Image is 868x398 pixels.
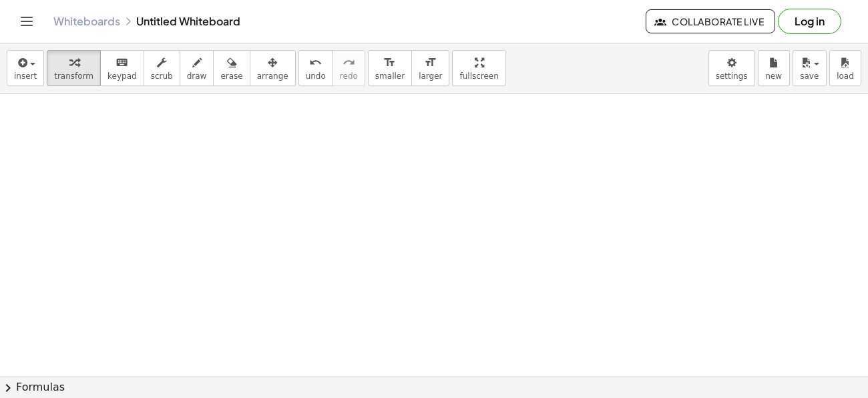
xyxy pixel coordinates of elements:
[298,50,333,86] button: undoundo
[765,71,782,81] span: new
[829,50,861,86] button: load
[14,71,37,81] span: insert
[180,50,214,86] button: draw
[441,122,708,322] iframe: ROCKIN AWAY
[47,50,101,86] button: transform
[16,11,37,32] button: Toggle navigation
[7,50,44,86] button: insert
[657,15,764,27] span: Collaborate Live
[419,71,442,81] span: larger
[459,71,498,81] span: fullscreen
[187,71,207,81] span: draw
[411,50,449,86] button: format_sizelarger
[213,50,250,86] button: erase
[778,9,841,34] button: Log in
[340,71,358,81] span: redo
[837,71,854,81] span: load
[107,71,137,81] span: keypad
[758,50,790,86] button: new
[250,50,296,86] button: arrange
[257,71,288,81] span: arrange
[708,50,755,86] button: settings
[54,71,93,81] span: transform
[343,55,355,71] i: redo
[144,50,180,86] button: scrub
[646,9,775,33] button: Collaborate Live
[383,55,396,71] i: format_size
[220,71,242,81] span: erase
[151,71,173,81] span: scrub
[87,122,354,322] iframe: If they see you move... your already dead.
[452,50,505,86] button: fullscreen
[53,15,120,28] a: Whiteboards
[116,55,128,71] i: keyboard
[306,71,326,81] span: undo
[716,71,748,81] span: settings
[800,71,819,81] span: save
[793,50,827,86] button: save
[424,55,437,71] i: format_size
[100,50,144,86] button: keyboardkeypad
[368,50,412,86] button: format_sizesmaller
[375,71,405,81] span: smaller
[333,50,365,86] button: redoredo
[309,55,322,71] i: undo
